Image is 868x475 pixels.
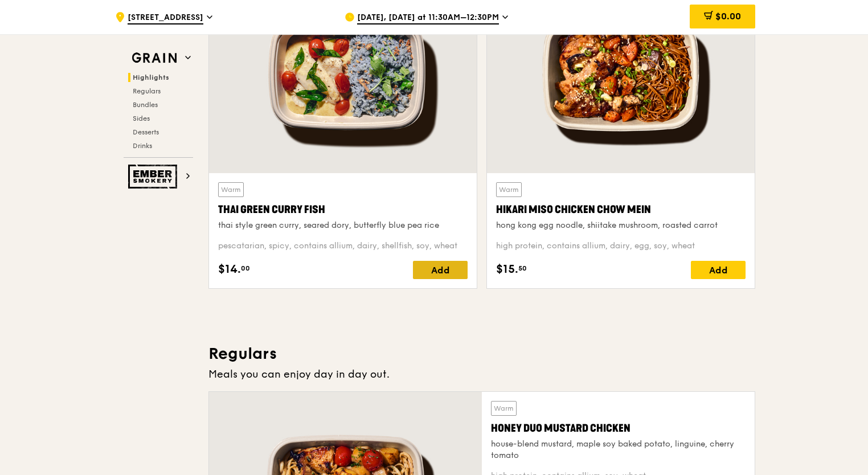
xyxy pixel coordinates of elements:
[357,12,499,24] span: [DATE], [DATE] at 11:30AM–12:30PM
[133,101,158,109] span: Bundles
[241,264,250,273] span: 00
[491,420,746,436] div: Honey Duo Mustard Chicken
[715,11,741,22] span: $0.00
[133,73,169,81] span: Highlights
[496,240,746,252] div: high protein, contains allium, dairy, egg, soy, wheat
[218,240,468,252] div: pescatarian, spicy, contains allium, dairy, shellfish, soy, wheat
[133,128,159,136] span: Desserts
[133,87,161,95] span: Regulars
[496,182,522,197] div: Warm
[133,114,150,122] span: Sides
[218,261,241,278] span: $14.
[413,261,468,279] div: Add
[128,165,181,189] img: Ember Smokery web logo
[491,439,746,461] div: house-blend mustard, maple soy baked potato, linguine, cherry tomato
[218,220,468,231] div: thai style green curry, seared dory, butterfly blue pea rice
[128,48,181,68] img: Grain web logo
[491,401,517,416] div: Warm
[518,264,527,273] span: 50
[691,261,746,279] div: Add
[208,366,755,382] div: Meals you can enjoy day in day out.
[128,12,203,24] span: [STREET_ADDRESS]
[218,182,244,197] div: Warm
[496,202,746,218] div: Hikari Miso Chicken Chow Mein
[208,343,755,364] h3: Regulars
[496,261,518,278] span: $15.
[218,202,468,218] div: Thai Green Curry Fish
[133,142,152,150] span: Drinks
[496,220,746,231] div: hong kong egg noodle, shiitake mushroom, roasted carrot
